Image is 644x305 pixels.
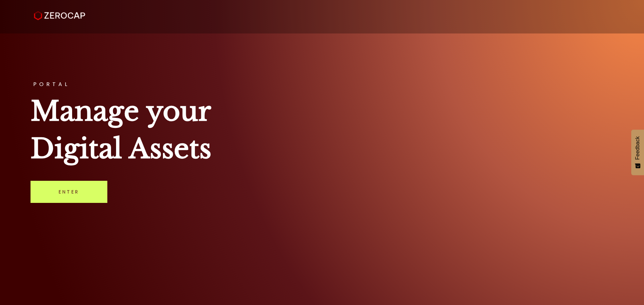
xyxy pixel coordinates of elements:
span: Feedback [635,136,641,160]
img: ZeroCap [34,11,85,20]
button: Feedback - Show survey [631,130,644,175]
a: Enter [31,181,107,203]
h3: PORTAL [31,82,613,87]
h1: Manage your Digital Assets [31,92,613,167]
